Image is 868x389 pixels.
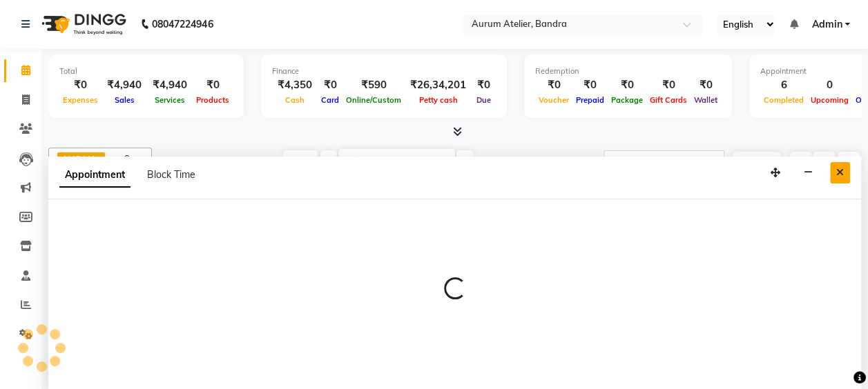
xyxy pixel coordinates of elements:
[572,95,608,105] span: Prepaid
[572,77,608,93] div: ₹0
[59,95,102,105] span: Expenses
[147,168,195,181] span: Block Time
[608,95,646,105] span: Package
[119,153,140,164] span: +8
[646,77,691,93] div: ₹0
[604,150,724,172] input: Search Appointment
[646,95,691,105] span: Gift Cards
[472,77,496,93] div: ₹0
[760,95,807,105] span: Completed
[283,150,318,172] span: Today
[59,66,233,77] div: Total
[380,151,450,172] input: 2025-09-01
[343,95,405,105] span: Online/Custom
[193,77,233,93] div: ₹0
[760,77,807,93] div: 6
[35,5,130,43] img: logo
[807,77,852,93] div: 0
[282,95,308,105] span: Cash
[811,17,842,32] span: Admin
[608,77,646,93] div: ₹0
[473,95,494,105] span: Due
[272,66,496,77] div: Finance
[535,66,721,77] div: Redemption
[272,77,318,93] div: ₹4,350
[343,77,405,93] div: ₹590
[102,77,147,93] div: ₹4,940
[691,77,721,93] div: ₹0
[535,95,572,105] span: Voucher
[318,95,343,105] span: Card
[733,152,780,171] button: ADD NEW
[535,77,572,93] div: ₹0
[61,154,95,165] span: AHSAN
[318,77,343,93] div: ₹0
[405,77,472,93] div: ₹26,34,201
[111,95,138,105] span: Sales
[151,95,189,105] span: Services
[807,95,852,105] span: Upcoming
[147,77,193,93] div: ₹4,940
[95,154,101,165] a: x
[59,163,131,188] span: Appointment
[830,162,850,183] button: Close
[152,5,213,43] b: 08047224946
[193,95,233,105] span: Products
[59,77,102,93] div: ₹0
[736,156,777,166] span: ADD NEW
[349,156,380,166] span: Mon
[691,95,721,105] span: Wallet
[416,95,461,105] span: Petty cash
